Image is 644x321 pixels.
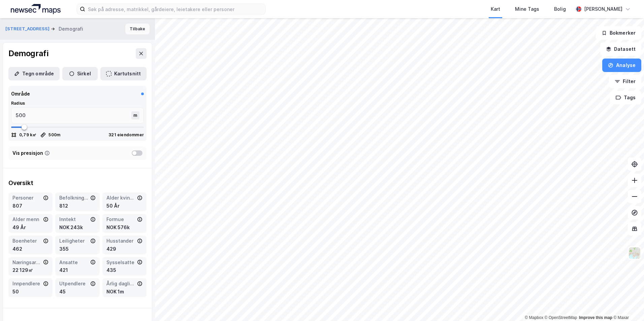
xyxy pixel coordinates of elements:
div: Mine Tags [515,5,539,13]
iframe: Chat Widget [610,289,644,321]
div: Sysselsatte [106,258,136,266]
div: 45 [59,288,95,296]
div: Kart [491,5,500,13]
a: Mapbox [525,315,543,320]
div: 355 [59,245,95,253]
div: NOK 1m [106,288,142,296]
a: OpenStreetMap [545,315,577,320]
div: Vis presisjon [12,149,43,157]
button: Kartutsnitt [100,67,147,80]
div: [PERSON_NAME] [584,5,622,13]
div: 321 eiendommer [108,132,144,138]
div: Næringsareal [12,258,42,266]
div: 435 [106,266,142,274]
div: Utpendlere [59,280,89,288]
div: 22 129㎡ [12,266,49,274]
div: Demografi [59,25,83,33]
button: Analyse [602,59,641,72]
button: Filter [609,75,641,88]
button: [STREET_ADDRESS] [5,26,51,32]
button: Datasett [600,42,641,56]
button: Tegn område [8,67,60,80]
div: Ansatte [59,258,89,266]
div: 49 År [12,223,49,231]
div: 812 [59,202,95,210]
button: Tilbake [125,24,150,34]
div: Radius [11,101,144,106]
div: Husstander [106,237,136,245]
input: Søk på adresse, matrikkel, gårdeiere, leietakere eller personer [85,4,265,14]
div: NOK 576k [106,223,142,231]
div: 421 [59,266,95,274]
div: Boenheter [12,237,42,245]
div: Inntekt [59,215,89,223]
div: Innpendlere [12,280,42,288]
div: 500 m [49,132,60,138]
div: Årlig dagligvareforbruk [106,280,136,288]
img: Z [628,247,641,259]
div: Bolig [554,5,566,13]
a: Improve this map [579,315,612,320]
div: 807 [12,202,49,210]
div: Kontrollprogram for chat [610,289,644,321]
div: Oversikt [8,179,147,187]
input: m [11,108,133,123]
div: 0,79 k㎡ [19,132,36,138]
button: Tags [610,91,641,104]
div: m [131,111,139,119]
button: Sirkel [62,67,98,80]
div: Demografi [8,48,48,59]
button: Bokmerker [596,26,641,40]
div: Alder kvinner [106,194,136,202]
div: 50 År [106,202,142,210]
div: Befolkning dagtid [59,194,89,202]
div: Leiligheter [59,237,89,245]
div: NOK 243k [59,223,95,231]
div: Alder menn [12,215,42,223]
div: Område [11,90,30,98]
div: 462 [12,245,49,253]
div: 50 [12,288,49,296]
div: Formue [106,215,136,223]
img: logo.a4113a55bc3d86da70a041830d287a7e.svg [11,4,61,14]
div: 429 [106,245,142,253]
div: Personer [12,194,42,202]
